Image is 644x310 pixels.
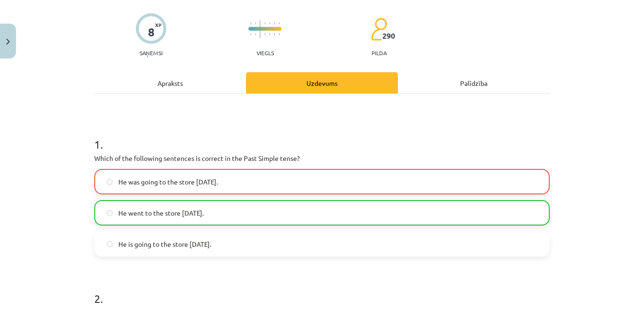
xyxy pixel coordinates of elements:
span: He is going to the store [DATE]. [118,239,211,249]
img: icon-short-line-57e1e144782c952c97e751825c79c345078a6d821885a25fce030b3d8c18986b.svg [269,22,270,25]
input: He was going to the store [DATE]. [107,179,113,185]
img: icon-short-line-57e1e144782c952c97e751825c79c345078a6d821885a25fce030b3d8c18986b.svg [255,33,256,35]
p: Viegls [256,50,274,56]
span: He went to the store [DATE]. [118,208,204,218]
span: 290 [382,32,395,40]
img: icon-short-line-57e1e144782c952c97e751825c79c345078a6d821885a25fce030b3d8c18986b.svg [274,33,275,35]
div: Uzdevums [246,72,398,93]
p: Saņemsi [136,50,166,56]
img: icon-short-line-57e1e144782c952c97e751825c79c345078a6d821885a25fce030b3d8c18986b.svg [279,22,280,25]
h1: 1 . [94,121,550,151]
img: icon-short-line-57e1e144782c952c97e751825c79c345078a6d821885a25fce030b3d8c18986b.svg [255,22,256,25]
img: icon-short-line-57e1e144782c952c97e751825c79c345078a6d821885a25fce030b3d8c18986b.svg [264,22,265,25]
div: 8 [148,25,155,39]
img: icon-short-line-57e1e144782c952c97e751825c79c345078a6d821885a25fce030b3d8c18986b.svg [250,22,251,25]
p: pilda [372,50,387,56]
img: icon-close-lesson-0947bae3869378f0d4975bcd49f059093ad1ed9edebbc8119c70593378902aed.svg [6,39,10,45]
img: icon-short-line-57e1e144782c952c97e751825c79c345078a6d821885a25fce030b3d8c18986b.svg [274,22,275,25]
img: icon-short-line-57e1e144782c952c97e751825c79c345078a6d821885a25fce030b3d8c18986b.svg [279,33,280,35]
span: He was going to the store [DATE]. [118,177,218,187]
img: students-c634bb4e5e11cddfef0936a35e636f08e4e9abd3cc4e673bd6f9a4125e45ecb1.svg [371,17,387,41]
div: Apraksts [94,72,246,93]
h1: 2 . [94,276,550,305]
input: He went to the store [DATE]. [107,210,113,216]
div: Palīdzība [398,72,550,93]
img: icon-short-line-57e1e144782c952c97e751825c79c345078a6d821885a25fce030b3d8c18986b.svg [264,33,265,35]
p: Which of the following sentences is correct in the Past Simple tense? [94,153,550,163]
input: He is going to the store [DATE]. [107,241,113,247]
img: icon-short-line-57e1e144782c952c97e751825c79c345078a6d821885a25fce030b3d8c18986b.svg [250,33,251,35]
img: icon-short-line-57e1e144782c952c97e751825c79c345078a6d821885a25fce030b3d8c18986b.svg [269,33,270,35]
img: icon-long-line-d9ea69661e0d244f92f715978eff75569469978d946b2353a9bb055b3ed8787d.svg [260,20,261,38]
span: XP [155,22,161,27]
